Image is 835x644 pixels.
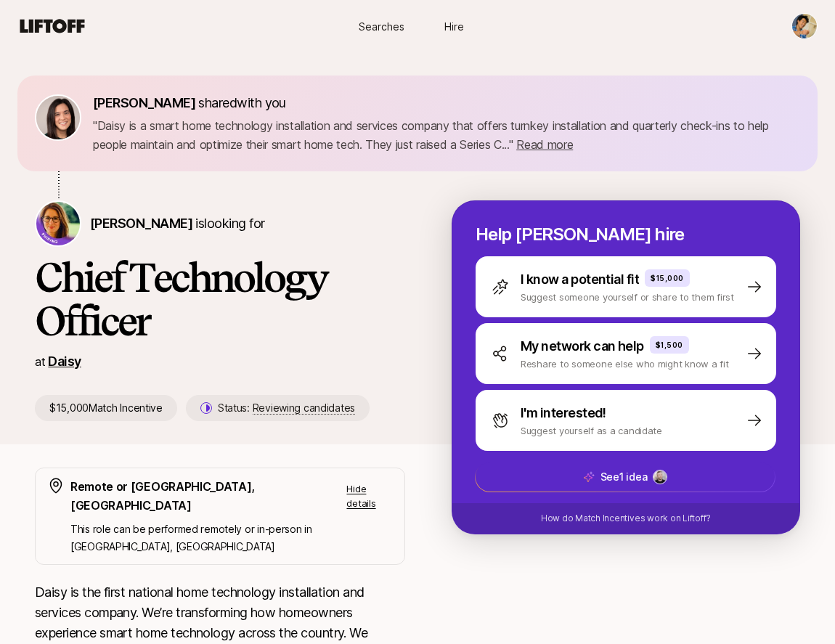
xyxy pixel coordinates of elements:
[253,402,355,415] span: Reviewing candidates
[444,19,464,34] span: Hire
[36,202,80,245] img: Rebecca Hochreiter
[521,356,729,371] p: Reshare to someone else who might know a fit
[792,14,817,38] img: David Yoon
[218,399,355,417] p: Status:
[475,462,775,492] button: See1 idea
[93,93,292,113] p: shared
[48,354,81,369] a: Daisy
[35,395,177,421] p: $15,000 Match Incentive
[93,116,800,154] p: " Daisy is a smart home technology installation and services company that offers turnkey installa...
[93,95,195,110] span: [PERSON_NAME]
[651,272,684,284] p: $15,000
[90,213,264,234] p: is looking for
[791,13,818,39] button: David Yoon
[521,403,606,423] p: I'm interested!
[656,339,683,351] p: $1,500
[35,256,405,343] h1: Chief Technology Officer
[417,13,490,40] a: Hire
[36,96,80,139] img: 71d7b91d_d7cb_43b4_a7ea_a9b2f2cc6e03.jpg
[521,336,644,356] p: My network can help
[653,470,667,484] img: 736f3b72_896e_44e2_b250_ae13dfc21d15.jpg
[237,95,286,110] span: with you
[521,423,662,438] p: Suggest yourself as a candidate
[600,468,648,486] p: See 1 idea
[346,481,393,510] p: Hide details
[516,137,573,152] span: Read more
[70,521,393,555] p: This role can be performed remotely or in-person in [GEOGRAPHIC_DATA], [GEOGRAPHIC_DATA]
[476,224,776,245] p: Help [PERSON_NAME] hire
[35,352,45,371] p: at
[521,269,639,290] p: I know a potential fit
[70,477,346,515] p: Remote or [GEOGRAPHIC_DATA], [GEOGRAPHIC_DATA]
[90,216,192,231] span: [PERSON_NAME]
[345,13,417,40] a: Searches
[359,19,404,34] span: Searches
[541,512,711,525] p: How do Match Incentives work on Liftoff?
[521,290,734,304] p: Suggest someone yourself or share to them first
